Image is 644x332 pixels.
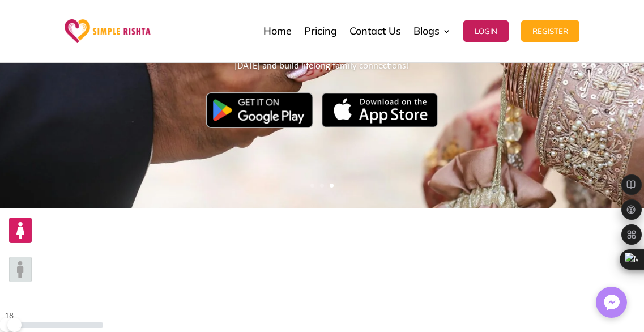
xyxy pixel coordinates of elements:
a: 1 [310,184,314,188]
img: Messenger [600,291,623,314]
a: Pricing [304,3,337,59]
a: Login [463,3,509,59]
div: 18 [5,309,103,322]
a: Register [521,3,579,59]
a: 3 [330,184,334,188]
a: Blogs [413,3,451,59]
a: 2 [320,184,324,188]
a: Contact Us [349,3,401,59]
button: Login [463,20,509,42]
img: Google Play [206,92,313,127]
: We bring together tradition and technology, allowing parents and elders to take an active role in... [163,32,481,132]
a: Home [263,3,292,59]
button: Register [521,20,579,42]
